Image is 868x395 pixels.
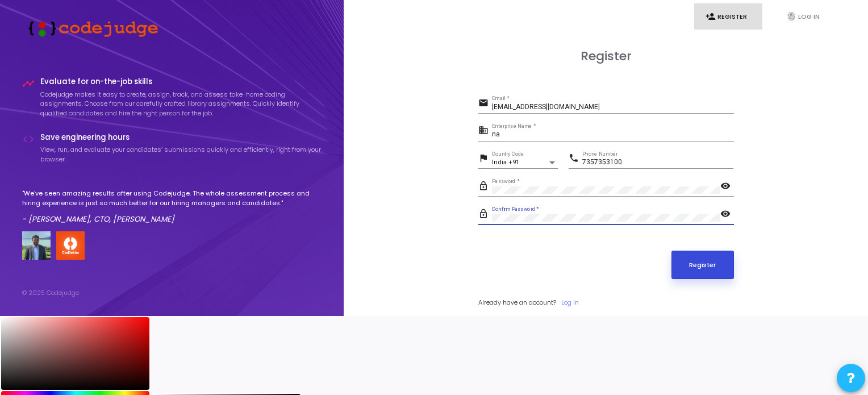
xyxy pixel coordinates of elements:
i: person_add [706,11,716,22]
a: fingerprintLog In [775,3,843,30]
p: "We've seen amazing results after using Codejudge. The whole assessment process and hiring experi... [22,189,322,207]
mat-icon: lock_outline [478,208,492,222]
h4: Save engineering hours [40,133,322,142]
mat-icon: visibility [720,180,734,194]
span: Already have an account? [478,298,556,307]
p: View, run, and evaluate your candidates’ submissions quickly and efficiently, right from your bro... [40,145,322,164]
p: Codejudge makes it easy to create, assign, track, and assess take-home coding assignments. Choose... [40,90,322,118]
em: - [PERSON_NAME], CTO, [PERSON_NAME] [22,214,174,224]
img: company-logo [56,231,85,260]
a: person_addRegister [694,3,762,30]
mat-icon: lock_outline [478,180,492,194]
input: Enterprise Name [492,131,734,139]
mat-icon: visibility [720,208,734,222]
input: Email [492,103,734,111]
mat-icon: email [478,97,492,111]
mat-icon: flag [478,152,492,166]
a: Log In [561,298,579,307]
i: code [22,133,35,145]
input: Phone Number [582,159,733,167]
i: fingerprint [786,11,796,22]
mat-icon: phone [569,152,582,166]
button: Register [671,251,734,279]
img: user image [22,231,51,260]
h4: Evaluate for on-the-job skills [40,77,322,86]
mat-icon: business [478,124,492,138]
i: timeline [22,77,35,90]
div: © 2025 Codejudge [22,288,79,298]
span: India +91 [492,159,519,166]
h3: Register [478,49,734,64]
